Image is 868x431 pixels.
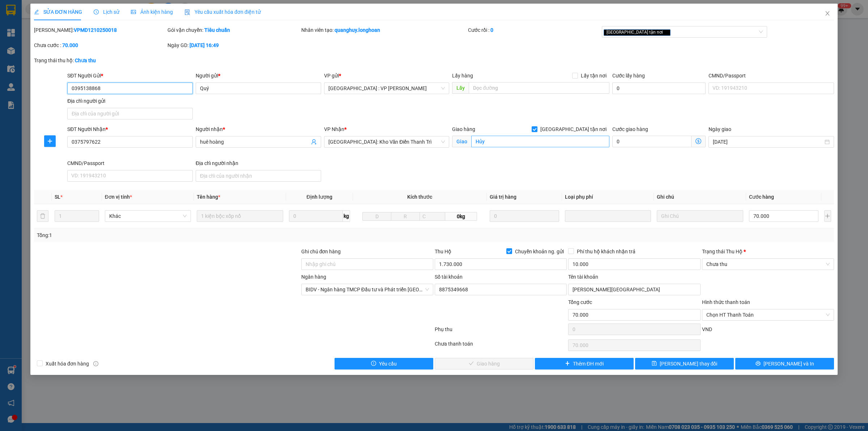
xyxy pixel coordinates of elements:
input: Cước giao hàng [612,136,692,147]
div: Tổng: 1 [37,231,335,239]
span: plus [44,138,55,144]
span: Lấy hàng [452,73,473,79]
b: VPMD1210250018 [74,27,117,33]
span: Định lượng [307,194,332,200]
th: Loại phụ phí [562,190,654,204]
div: Phụ thu [434,325,567,338]
span: Chưa thu [706,259,830,270]
div: CMND/Passport [709,72,834,80]
span: Tên hàng [197,194,220,200]
span: [PERSON_NAME] thay đổi [660,360,718,368]
span: clock-circle [94,9,99,14]
span: Lấy [452,82,469,94]
div: Người nhận [196,125,321,133]
button: checkGiao hàng [435,358,533,369]
div: SĐT Người Gửi [67,72,193,80]
input: Địa chỉ của người nhận [196,170,321,182]
input: Giao tận nơi [471,136,609,147]
span: Thu Hộ [435,249,451,254]
input: Ghi Chú [657,210,743,222]
div: CMND/Passport [67,159,193,167]
button: exclamation-circleYêu cầu [335,358,433,369]
span: SL [55,194,60,200]
div: Địa chỉ người gửi [67,97,193,105]
input: C [420,212,446,221]
label: Tên tài khoản [568,274,598,280]
span: Khác [109,211,187,221]
div: Chưa thanh toán [434,340,567,352]
div: Gói vận chuyển: [167,26,299,34]
span: edit [34,9,39,14]
div: Trạng thái thu hộ: [34,56,200,64]
div: Chưa cước : [34,41,166,49]
input: Dọc đường [469,82,609,94]
span: Lấy tận nơi [578,72,609,80]
input: 0 [490,210,559,222]
span: Giá trị hàng [490,194,516,200]
img: icon [184,9,190,15]
span: printer [756,361,761,367]
div: SĐT Người Nhận [67,125,193,133]
span: close [664,30,668,34]
span: Hà Nội : VP Nam Từ Liêm [328,83,445,94]
span: Đơn vị tính [105,194,132,200]
span: BIDV - Ngân hàng TMCP Đầu tư và Phát triển Việt Nam [306,284,429,295]
span: Xuất hóa đơn hàng [43,360,92,368]
label: Ngân hàng [301,274,326,280]
span: Thêm ĐH mới [573,360,604,368]
label: Cước lấy hàng [612,73,645,79]
button: save[PERSON_NAME] thay đổi [635,358,734,369]
button: plus [824,210,831,222]
div: Địa chỉ người nhận [196,159,321,167]
div: Nhân viên tạo: [301,26,467,34]
span: [GEOGRAPHIC_DATA] tận nơi [537,125,609,133]
span: exclamation-circle [371,361,376,367]
span: Ảnh kiện hàng [131,9,173,15]
span: close [825,10,830,16]
input: Ghi chú đơn hàng [301,258,433,270]
span: Giao [452,136,471,147]
input: Tên tài khoản [568,284,700,295]
div: Cước rồi : [468,26,600,34]
b: [DATE] 16:49 [190,42,219,48]
button: Close [817,4,838,24]
span: user-add [311,139,317,145]
span: plus [565,361,570,367]
button: plusThêm ĐH mới [535,358,634,369]
span: Yêu cầu xuất hóa đơn điện tử [184,9,261,15]
span: Cước hàng [749,194,774,200]
span: Chọn HT Thanh Toán [706,309,830,320]
div: Ngày GD: [167,41,299,49]
span: 0kg [445,212,477,221]
input: Địa chỉ của người gửi [67,108,193,119]
b: Chưa thu [75,58,96,63]
span: Kích thước [407,194,432,200]
b: 0 [490,27,493,33]
span: save [652,361,657,367]
input: D [362,212,391,221]
input: Cước lấy hàng [612,83,706,94]
span: Giao hàng [452,126,475,132]
label: Hình thức thanh toán [702,299,750,305]
b: Tiêu chuẩn [204,27,230,33]
span: Hà Nội: Kho Văn Điển Thanh Trì [328,136,445,147]
span: SỬA ĐƠN HÀNG [34,9,82,15]
th: Ghi chú [654,190,746,204]
span: VP Nhận [324,126,344,132]
input: Ngày giao [713,138,823,146]
label: Ngày giao [709,126,731,132]
span: picture [131,9,136,14]
span: [GEOGRAPHIC_DATA] tận nơi [604,29,671,36]
div: Trạng thái Thu Hộ [702,248,834,255]
label: Ghi chú đơn hàng [301,249,341,254]
button: plus [44,135,56,147]
input: VD: Bàn, Ghế [197,210,283,222]
div: [PERSON_NAME]: [34,26,166,34]
div: Người gửi [196,72,321,80]
span: kg [343,210,350,222]
span: Lịch sử [94,9,119,15]
span: Tổng cước [568,299,592,305]
b: 70.000 [62,42,78,48]
span: [PERSON_NAME] và In [763,360,814,368]
span: Yêu cầu [379,360,397,368]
